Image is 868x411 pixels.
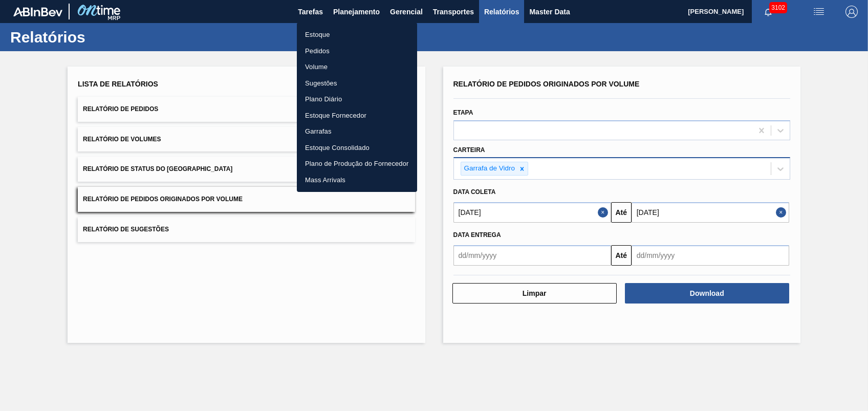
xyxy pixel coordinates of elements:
a: Estoque [297,27,417,43]
a: Plano Diário [297,91,417,107]
a: Plano de Produção do Fornecedor [297,156,417,172]
a: Sugestões [297,75,417,92]
a: Mass Arrivals [297,172,417,188]
a: Garrafas [297,123,417,140]
a: Volume [297,59,417,75]
a: Pedidos [297,43,417,59]
a: Estoque Consolidado [297,140,417,156]
a: Estoque Fornecedor [297,107,417,124]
